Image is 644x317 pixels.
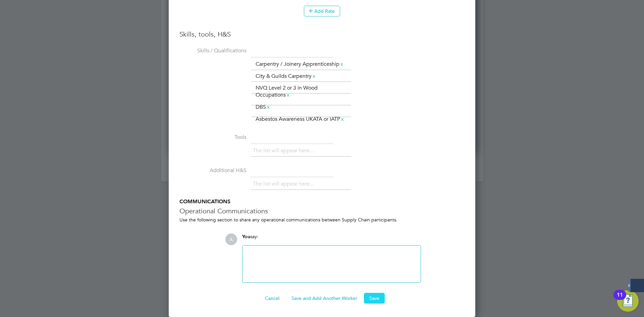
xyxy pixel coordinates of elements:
label: Tools [179,134,247,141]
button: Save [364,293,385,304]
h3: Operational Communications [179,207,465,215]
a: x [266,103,271,111]
button: Cancel [260,293,285,304]
button: Save and Add Another Worker [286,293,363,304]
a: x [286,91,290,99]
div: Use the following section to share any operational communications between Supply Chain participants. [179,217,465,223]
li: Asbestos Awareness UKATA or IATP [253,115,347,124]
li: City & Guilds Carpentry [253,72,319,81]
button: Add Rate [304,6,340,16]
div: 11 [617,295,623,304]
h5: COMMUNICATIONS [179,198,465,205]
button: Open Resource Center, 11 new notifications [617,290,639,312]
li: The list will appear here... [253,179,316,189]
span: You [242,234,250,240]
a: x [340,115,345,123]
a: x [339,60,344,68]
li: NVQ Level 2 or 3 in Wood Occupations [253,84,350,100]
a: x [312,72,316,81]
li: Carpentry / Joinery Apprenticeship [253,60,347,69]
label: Additional H&S [179,167,247,174]
div: say: [242,233,421,245]
span: JL [225,233,237,245]
li: DBS [253,103,273,112]
label: Skills / Qualifications [179,47,247,54]
h3: Skills, tools, H&S [179,30,465,39]
li: The list will appear here... [253,146,316,155]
